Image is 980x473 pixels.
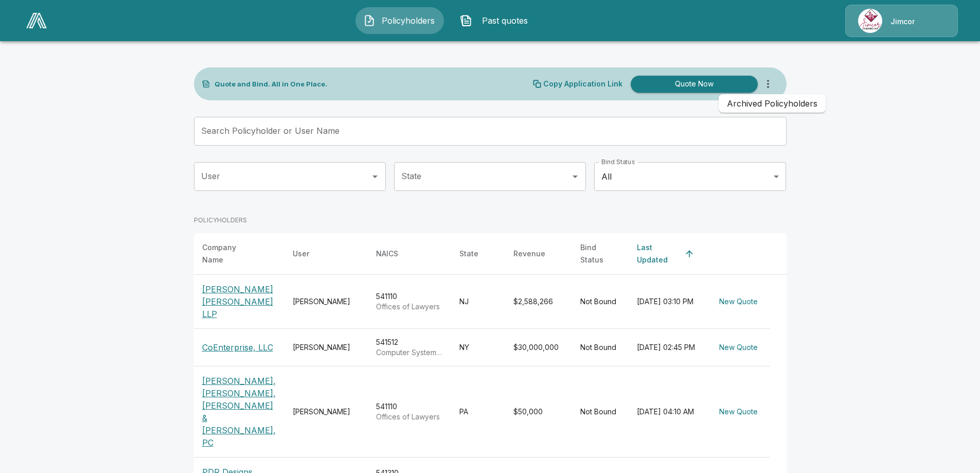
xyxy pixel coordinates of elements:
span: Past quotes [476,14,533,27]
a: Quote Now [627,76,758,93]
p: [PERSON_NAME], [PERSON_NAME], [PERSON_NAME] & [PERSON_NAME], PC [202,375,276,449]
button: New Quote [715,292,762,311]
td: Not Bound [572,366,629,458]
td: Not Bound [572,275,629,329]
div: [PERSON_NAME] [293,296,360,307]
div: 541110 [376,291,443,312]
div: Company Name [202,241,258,266]
td: NY [451,329,505,366]
button: Policyholders IconPolicyholders [355,7,444,34]
img: Policyholders Icon [363,14,376,27]
th: Bind Status [572,233,629,275]
td: $30,000,000 [505,329,572,366]
p: [PERSON_NAME] [PERSON_NAME] LLP [202,283,276,320]
a: Archived Policyholders [719,94,826,113]
td: $2,588,266 [505,275,572,329]
img: AA Logo [26,13,47,28]
div: 541512 [376,337,443,358]
label: Bind Status [601,157,635,166]
p: Offices of Lawyers [376,412,443,422]
div: [PERSON_NAME] [293,342,360,353]
div: State [459,248,478,260]
p: POLICYHOLDERS [194,216,247,225]
p: CoEnterprise, LLC [202,341,273,354]
td: PA [451,366,505,458]
div: User [293,248,309,260]
button: more [758,74,778,94]
button: Open [568,169,582,184]
button: Past quotes IconPast quotes [452,7,541,34]
div: Revenue [513,248,545,260]
td: $50,000 [505,366,572,458]
td: [DATE] 02:45 PM [629,329,707,366]
td: NJ [451,275,505,329]
p: Offices of Lawyers [376,302,443,312]
td: [DATE] 04:10 AM [629,366,707,458]
p: Computer Systems Design Services [376,347,443,358]
div: [PERSON_NAME] [293,407,360,417]
div: NAICS [376,248,398,260]
button: Open [368,169,382,184]
button: Quote Now [631,76,758,93]
div: All [594,162,786,191]
p: Quote and Bind. All in One Place. [215,81,327,87]
div: 541110 [376,401,443,422]
img: Past quotes Icon [460,14,472,27]
td: Not Bound [572,329,629,366]
button: New Quote [715,338,762,357]
button: New Quote [715,402,762,422]
td: [DATE] 03:10 PM [629,275,707,329]
p: Copy Application Link [543,80,622,87]
span: Policyholders [380,14,436,27]
div: Last Updated [637,241,680,266]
